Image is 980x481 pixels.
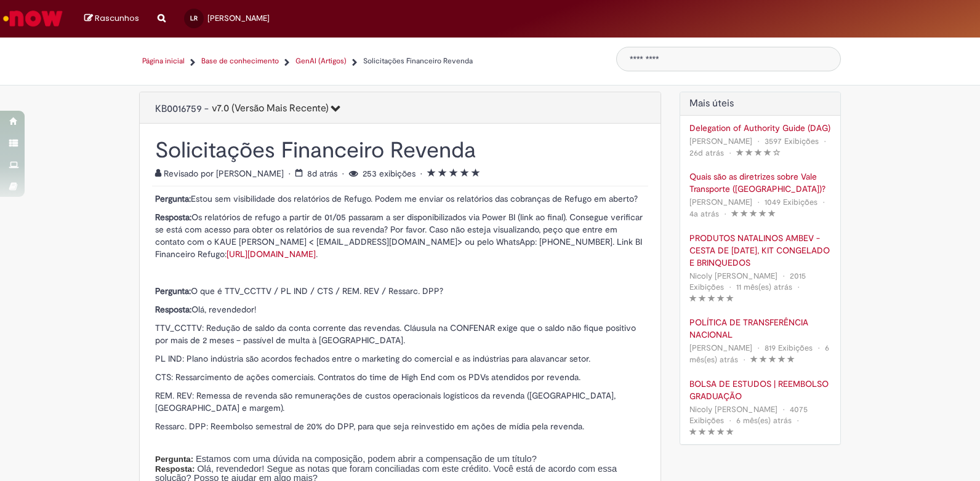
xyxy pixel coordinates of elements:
[689,343,829,365] span: 6 mês(es) atrás
[155,103,202,115] span: KB0016759
[95,12,139,24] span: Rascunhos
[155,211,645,260] p: Os relatórios de refugo a partir de 01/05 passaram a ser disponibilizados via Power BI (link ao f...
[689,122,832,134] a: Delegation of Authority Guide (DAG)
[736,282,792,292] span: 11 mês(es) atrás
[307,168,337,179] time: 22/08/2025 10:54:37
[363,56,473,66] span: Solicitações Financeiro Revenda
[155,193,645,205] p: Estou sem visibilidade dos relatórios de Refugo. Podem me enviar os relatórios das cobranças de R...
[689,98,832,109] h2: Artigos Mais Úteis
[201,56,279,66] a: Base de conhecimento
[689,271,777,281] span: Nicoly [PERSON_NAME]
[755,194,762,210] span: •
[363,168,416,179] span: 253 exibições
[155,285,191,296] strong: Pergunta:
[155,322,645,346] p: TTV_CCTTV: Redução de saldo da conta corrente das revendas. Cláusula na CONFENAR exige que o sald...
[726,279,734,295] span: •
[155,285,645,297] p: O que é TTV_CCTTV / PL IND / CTS / REM. REV / Ressarc. DPP?
[289,168,293,179] span: •
[155,420,645,432] p: Ressarc. DPP: Reembolso semestral de 20% do DPP, para que seja reinvestido em ações de mídia pela...
[689,404,808,426] span: 4075 Exibições
[821,133,829,149] span: •
[155,193,191,204] strong: Pergunta:
[721,205,729,222] span: •
[689,209,719,219] span: 4a atrás
[155,464,195,474] span: Resposta:
[741,351,748,368] span: •
[155,352,645,365] p: PL IND: Plano indústria são acordos fechados entre o marketing do comercial e as indústrias para ...
[815,340,822,356] span: •
[689,170,832,195] a: Quais são as diretrizes sobre Vale Transporte ([GEOGRAPHIC_DATA])?
[227,248,316,260] a: [URL][DOMAIN_NAME]
[155,212,191,223] strong: Resposta:
[438,169,447,177] i: 2
[155,139,645,161] h1: Solicitações Financeiro Revenda
[689,209,719,219] time: 29/10/2021 14:50:07
[155,371,645,383] p: CTS: Ressarcimento de ações comerciais. Contratos do time de High End com os PDVs atendidos por r...
[207,13,270,23] span: [PERSON_NAME]
[427,168,480,179] span: Classificação média do artigo - 5.0 de 5 estrelas
[155,455,193,464] span: Pergunta:
[680,116,841,444] div: Artigos Mais Úteis
[755,133,762,149] span: •
[726,145,734,161] span: •
[460,169,469,177] i: 4
[765,343,813,353] span: 819 Exibições
[765,197,817,207] span: 1049 Exibições
[212,98,340,119] button: 7.0 (Versão Mais Recente)
[155,168,286,179] span: Revisado por [PERSON_NAME]
[736,282,792,292] time: 01/10/2024 16:25:30
[689,316,832,341] a: POLÍTICA DE TRANSFERÊNCIA NACIONAL
[689,404,777,415] span: Nicoly [PERSON_NAME]
[726,412,734,429] span: •
[820,194,827,210] span: •
[472,169,480,177] i: 5
[689,232,832,269] a: PRODUTOS NATALINOS AMBEV - CESTA DE [DATE], KIT CONGELADO E BRINQUEDOS
[420,168,425,179] span: •
[765,136,819,146] span: 3597 Exibições
[689,148,724,158] time: 04/08/2025 15:44:51
[689,378,832,402] a: BOLSA DE ESTUDOS | REEMBOLSO GRADUAÇÃO
[449,169,458,177] i: 3
[689,271,806,293] span: 2015 Exibições
[307,168,337,179] span: 8d atrás
[689,148,724,158] span: 26d atrás
[142,56,185,66] a: Página inicial
[736,415,792,426] time: 27/02/2025 11:33:54
[689,343,752,353] span: [PERSON_NAME]
[342,168,347,179] span: •
[755,340,762,356] span: •
[689,136,752,146] span: [PERSON_NAME]
[155,389,645,414] p: REM. REV: Remessa de revenda são remunerações de custos operacionais logísticos da revenda ([GEOG...
[780,268,787,284] span: •
[155,303,645,316] p: Olá, revendedor!
[427,169,436,177] i: 1
[794,412,801,429] span: •
[689,343,829,365] time: 10/03/2025 09:01:19
[689,197,752,207] span: [PERSON_NAME]
[155,304,191,315] strong: Resposta:
[295,56,347,66] a: GenAI (Artigos)
[204,103,340,115] span: -
[780,401,787,418] span: •
[84,13,139,25] a: Rascunhos
[190,14,198,22] span: LR
[736,415,792,426] span: 6 mês(es) atrás
[795,279,802,295] span: •
[1,6,65,31] img: ServiceNow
